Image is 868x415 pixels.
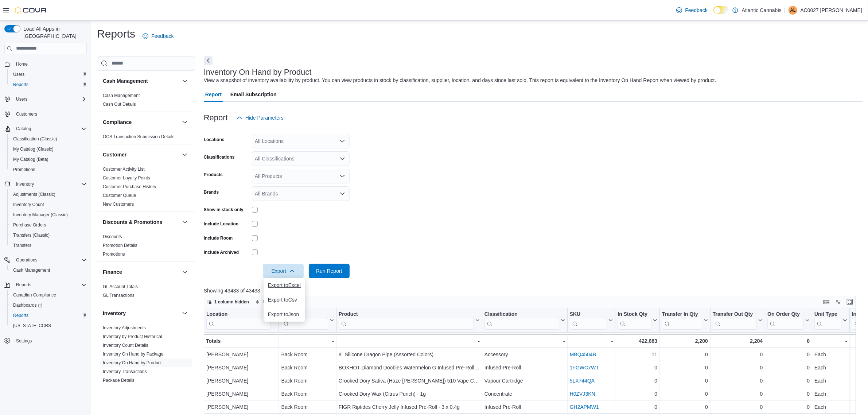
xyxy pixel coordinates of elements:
div: View a snapshot of inventory availability by product. You can view products in stock by classific... [204,77,716,84]
button: Users [1,94,90,104]
a: Customer Loyalty Points [103,175,150,181]
button: Adjustments (Classic) [7,189,90,199]
a: Purchase Orders [10,221,49,229]
h3: Finance [103,268,122,276]
h3: Customer [103,151,126,158]
a: Promotion Details [103,243,137,248]
span: Cash Management [103,93,140,98]
button: Users [13,95,30,104]
button: Operations [1,255,90,265]
div: Location [206,311,270,329]
button: My Catalog (Classic) [7,144,90,154]
span: Users [10,70,87,79]
button: Inventory [103,310,179,317]
button: Inventory [180,309,189,318]
a: Customers [13,110,40,119]
a: GL Transactions [103,293,135,298]
span: Home [13,59,87,69]
label: Products [204,172,223,178]
span: Canadian Compliance [13,292,56,298]
button: Hide Parameters [234,110,287,125]
span: Report [205,87,222,102]
div: Each [814,350,847,359]
div: 0 [767,350,810,359]
div: [PERSON_NAME] [206,403,276,411]
p: | [785,6,786,15]
a: Dashboards [10,301,45,310]
span: New Customers [103,201,134,207]
span: Reports [13,313,28,318]
label: Include Location [204,221,238,227]
button: Finance [180,268,189,276]
div: [PERSON_NAME] [206,350,276,359]
div: 0 [618,363,657,372]
div: Room [281,311,328,329]
a: Reports [10,311,31,320]
a: My Catalog (Beta) [10,155,51,164]
a: Inventory by Product Historical [103,334,162,339]
div: Unit Type [814,311,841,329]
button: Customer [180,150,189,159]
span: Operations [13,256,87,264]
span: Washington CCRS [10,321,87,330]
h3: Report [204,113,228,122]
span: Transfers (Classic) [13,232,50,238]
a: 1FGWC7WT [569,365,599,371]
span: Inventory Manager (Classic) [13,212,68,218]
button: Export [263,264,304,278]
span: Promotions [103,251,125,257]
span: Inventory On Hand by Product [103,360,161,366]
button: On Order Qty [767,311,810,329]
div: Infused Pre-Roll [484,363,565,372]
div: 0 [662,376,708,385]
a: Customer Queue [103,193,136,198]
div: Transfer In Qty [662,311,702,329]
span: Cash Management [10,266,87,275]
button: Transfers [7,240,90,251]
a: Feedback [140,29,176,43]
span: Customer Activity List [103,166,145,172]
div: SKU URL [569,311,607,329]
div: 0 [713,363,763,372]
h3: Discounts & Promotions [103,218,162,226]
span: Inventory Manager (Classic) [10,210,87,219]
span: Inventory Transactions [103,369,147,375]
span: Promotions [10,165,87,174]
div: - [484,337,565,345]
div: 0 [662,350,708,359]
div: - [814,337,847,345]
button: Product [339,311,480,329]
div: Finance [97,282,195,303]
div: Each [814,389,847,398]
a: Inventory On Hand by Product [103,360,161,365]
span: My Catalog (Classic) [13,146,54,152]
span: Catalog [13,124,87,133]
span: Inventory [13,180,87,189]
span: Customers [13,109,87,119]
a: GL Account Totals [103,284,138,289]
button: Reports [7,79,90,90]
a: MBQ4504B [569,352,596,357]
div: 0 [767,389,810,398]
button: Unit Type [814,311,847,329]
div: Vapour Cartridge [484,376,565,385]
span: Settings [16,338,32,344]
span: Classification (Classic) [13,136,57,142]
span: Reports [10,80,87,89]
h3: Compliance [103,119,132,126]
span: Home [16,61,28,67]
button: Export toExcel [264,278,305,292]
div: Product [339,311,474,329]
button: Cash Management [180,77,189,85]
div: - [569,337,613,345]
span: Customer Queue [103,193,136,198]
label: Include Archived [204,249,239,255]
div: Crooked Dory Sativa (Haze [PERSON_NAME]) 510 Vape Cartridge - 1g [339,376,480,385]
button: Export toJson [264,307,305,322]
div: 0 [618,376,657,385]
button: Run Report [309,264,350,278]
a: Transfers [10,241,34,250]
div: Cash Management [97,91,195,112]
span: GL Transactions [103,292,135,298]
